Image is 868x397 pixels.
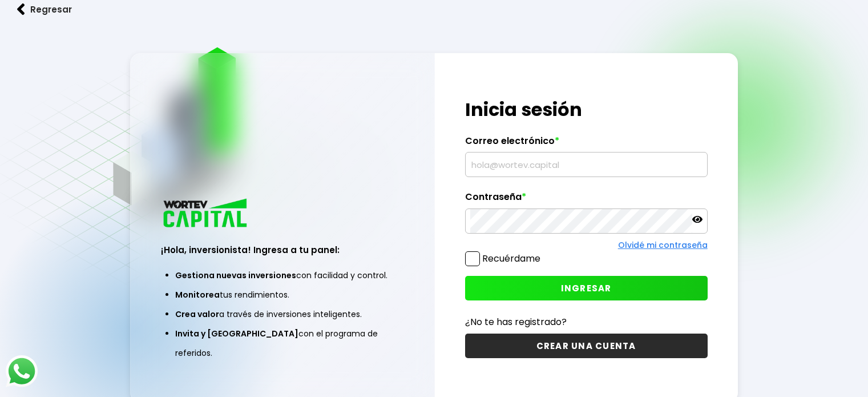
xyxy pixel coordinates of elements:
img: logo_wortev_capital [161,197,251,231]
h1: Inicia sesión [465,96,708,123]
a: Olvidé mi contraseña [618,239,708,251]
label: Recuérdame [482,252,540,265]
button: INGRESAR [465,276,708,300]
img: logos_whatsapp-icon.242b2217.svg [6,355,38,387]
li: tus rendimientos. [175,285,389,304]
li: con el programa de referidos. [175,324,389,363]
input: hola@wortev.capital [470,153,703,177]
label: Contraseña [465,191,708,208]
p: ¿No te has registrado? [465,315,708,329]
h3: ¡Hola, inversionista! Ingresa a tu panel: [161,243,403,256]
label: Correo electrónico [465,135,708,153]
li: con facilidad y control. [175,266,389,285]
a: ¿No te has registrado?CREAR UNA CUENTA [465,315,708,358]
li: a través de inversiones inteligentes. [175,304,389,324]
button: CREAR UNA CUENTA [465,334,708,358]
span: Gestiona nuevas inversiones [175,270,296,281]
img: flecha izquierda [17,3,25,15]
span: Crea valor [175,308,219,320]
span: Monitorea [175,289,220,300]
span: Invita y [GEOGRAPHIC_DATA] [175,328,298,339]
span: INGRESAR [561,282,612,294]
